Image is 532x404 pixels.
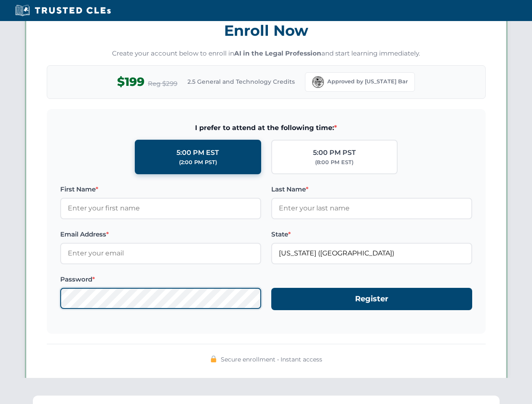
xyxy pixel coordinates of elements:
[176,147,219,158] div: 5:00 PM EST
[271,198,472,219] input: Enter your last name
[47,49,486,58] p: Create your account below to enroll in and start learning immediately.
[221,355,322,364] span: Secure enrollment • Instant access
[60,122,472,133] span: I prefer to attend at the following time:
[315,158,353,167] div: (8:00 PM EST)
[60,274,261,284] label: Password
[60,229,261,239] label: Email Address
[148,79,177,89] span: Reg $299
[271,229,472,239] label: State
[210,356,217,362] img: 🔒
[117,72,144,91] span: $199
[187,77,295,86] span: 2.5 General and Technology Credits
[271,184,472,194] label: Last Name
[179,158,217,167] div: (2:00 PM PST)
[271,288,472,310] button: Register
[327,77,408,86] span: Approved by [US_STATE] Bar
[234,49,321,57] strong: AI in the Legal Profession
[60,198,261,219] input: Enter your first name
[13,4,113,17] img: Trusted CLEs
[312,76,324,88] img: Florida Bar
[60,243,261,264] input: Enter your email
[271,243,472,264] input: Florida (FL)
[60,184,261,194] label: First Name
[313,147,356,158] div: 5:00 PM PST
[47,17,486,44] h3: Enroll Now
